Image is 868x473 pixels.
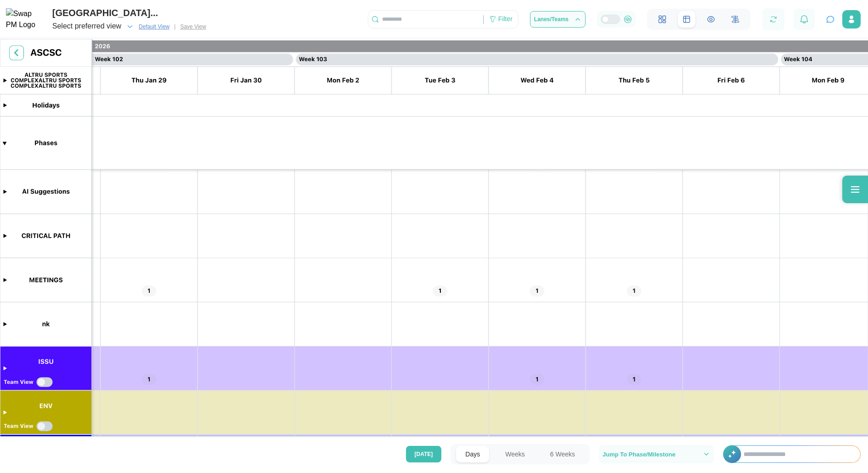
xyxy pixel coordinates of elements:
[52,21,121,32] div: Select preferred view
[498,14,513,24] div: Filter
[415,446,433,462] span: [DATE]
[530,11,586,28] button: Lanes/Teams
[135,22,173,32] button: Default View
[6,8,43,31] img: Swap PM Logo
[456,446,489,462] button: Days
[534,17,569,22] span: Lanes/Teams
[496,446,534,462] button: Weeks
[603,451,676,457] span: Jump To Phase/Milestone
[484,11,518,27] div: Filter
[139,22,169,31] span: Default View
[766,12,781,27] button: Refresh Grid
[541,446,584,462] button: 6 Weeks
[52,6,210,20] div: [GEOGRAPHIC_DATA]...
[52,20,134,33] button: Select preferred view
[824,13,837,26] button: Open project assistant
[599,445,714,463] button: Jump To Phase/Milestone
[406,446,442,462] button: [DATE]
[174,23,175,31] div: |
[723,445,861,463] div: +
